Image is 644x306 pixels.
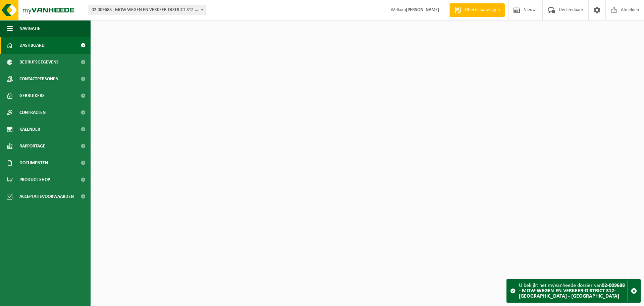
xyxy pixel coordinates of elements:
span: Contactpersonen [19,71,58,87]
span: Offerte aanvragen [463,7,501,13]
a: Offerte aanvragen [449,3,505,17]
span: Kalender [19,121,40,138]
div: U bekijkt het myVanheede dossier van [519,279,627,302]
span: 02-009688 - MOW-WEGEN EN VERKEER-DISTRICT 312-KORTRIJK - KORTRIJK [89,5,206,15]
strong: 02-009688 - MOW-WEGEN EN VERKEER-DISTRICT 312-[GEOGRAPHIC_DATA] - [GEOGRAPHIC_DATA] [519,283,625,299]
span: Acceptatievoorwaarden [19,188,74,205]
span: Navigatie [19,20,40,37]
span: Product Shop [19,171,50,188]
span: Dashboard [19,37,45,54]
span: 02-009688 - MOW-WEGEN EN VERKEER-DISTRICT 312-KORTRIJK - KORTRIJK [89,5,206,15]
span: Documenten [19,155,48,171]
strong: [PERSON_NAME] [406,7,439,12]
span: Gebruikers [19,87,45,104]
span: Contracten [19,104,46,121]
span: Rapportage [19,138,45,155]
span: Bedrijfsgegevens [19,54,59,71]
